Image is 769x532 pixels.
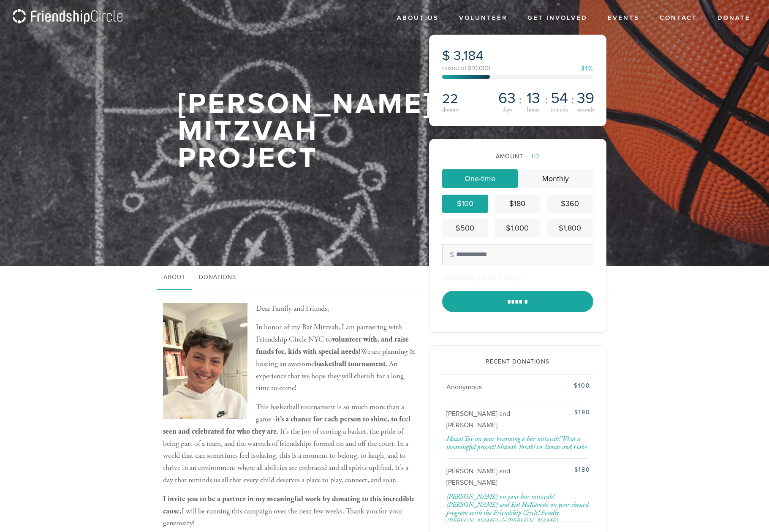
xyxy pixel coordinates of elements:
[550,223,590,234] div: $1,800
[454,48,484,64] span: 3,184
[163,303,416,315] p: Dear Family and Friends,
[518,169,593,188] a: Monthly
[495,195,541,213] a: $180
[442,107,494,113] div: donors
[531,153,534,160] span: 1
[446,467,510,487] span: [PERSON_NAME] and [PERSON_NAME]
[495,219,541,237] a: $1,000
[550,198,590,209] div: $360
[192,266,243,290] a: Donations
[551,107,568,113] span: minutes
[163,414,410,436] b: it’s a chance for each person to shine, to feel seen and celebrated for who they are
[545,93,548,106] span: :
[540,465,590,474] div: $180
[446,493,590,526] div: [PERSON_NAME] on your bar mitzvah! [PERSON_NAME] and Kol HaKavode on your chessed program with th...
[446,435,590,451] div: Mazal Tov on your becoming a bar mitzvah! What a meaningful project! Shanah Tovah! xo Tamar and Gabe
[163,321,416,394] p: In honor of my Bar Mitzvah, I am partnering with Friendship Circle NYC to We are planning & hosti...
[498,198,537,209] div: $180
[527,91,540,106] span: 13
[601,10,646,26] a: Events
[653,10,704,26] a: Contact
[498,91,516,106] span: 63
[442,273,523,282] div: gets
[540,408,590,417] div: $180
[711,10,757,26] a: Donate
[503,107,512,113] span: days
[498,223,537,234] div: $1,000
[442,152,593,161] div: Amount
[547,195,593,213] a: $360
[442,65,593,71] div: raised of $10,000
[178,90,433,172] h1: [PERSON_NAME] Mitzvah Project
[519,93,522,106] span: :
[446,383,482,391] span: Anonymous
[521,10,594,26] a: Get Involved
[571,93,574,106] span: :
[526,153,540,160] span: /2
[577,91,594,106] span: 39
[527,107,539,113] span: hours
[391,10,445,26] a: About Us
[163,494,415,516] b: I invite you to be a partner in my meaningful work by donating to this incredible cause.
[314,359,386,369] b: basketball tournament
[442,219,488,237] a: $500
[540,381,590,390] div: $100
[446,198,485,209] div: $100
[163,401,416,486] p: This basketball tournament is so much more than a game - . It’s the joy of scoring a basket, the ...
[581,66,593,72] div: 31%
[442,195,488,213] a: $100
[163,493,416,529] p: I will be running this campaign over the next few weeks. Thank you for your generosity!
[453,10,514,26] a: Volunteer
[577,107,594,113] span: seconds
[13,9,122,25] img: logo_fc.png
[442,169,518,188] a: One-time
[442,273,512,282] span: Friendship Circle UES
[551,91,568,106] span: 54
[446,223,485,234] div: $500
[157,266,192,290] a: About
[442,91,494,107] h2: 22
[256,334,409,356] b: volunteer with, and raise funds for, kids with special needs!
[442,48,450,64] span: $
[442,358,593,366] h2: Recent Donations
[547,219,593,237] a: $1,800
[446,410,510,429] span: [PERSON_NAME] and [PERSON_NAME]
